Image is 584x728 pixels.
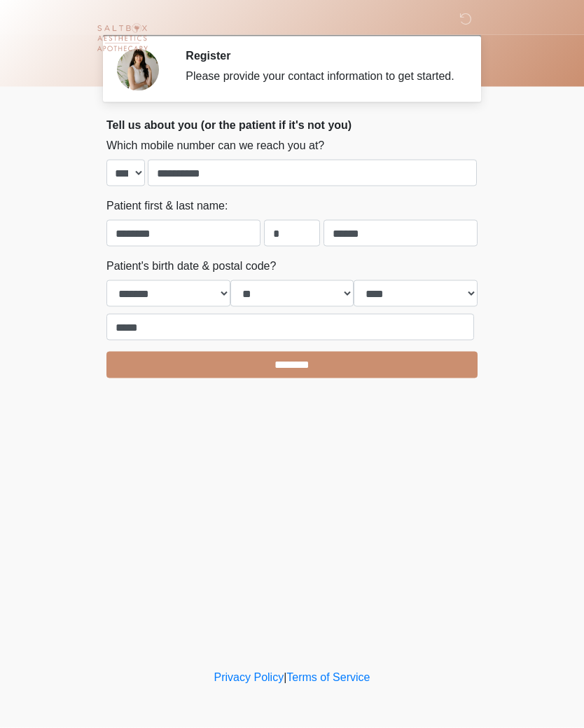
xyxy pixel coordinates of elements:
label: Patient's birth date & postal code? [106,258,276,275]
a: Terms of Service [286,671,370,683]
a: | [284,671,286,683]
h2: Tell us about you (or the patient if it's not you) [106,118,478,132]
label: Which mobile number can we reach you at? [106,137,324,154]
img: Saltbox Aesthetics Logo [92,11,152,70]
a: Privacy Policy [214,671,284,683]
label: Patient first & last name: [106,198,228,214]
